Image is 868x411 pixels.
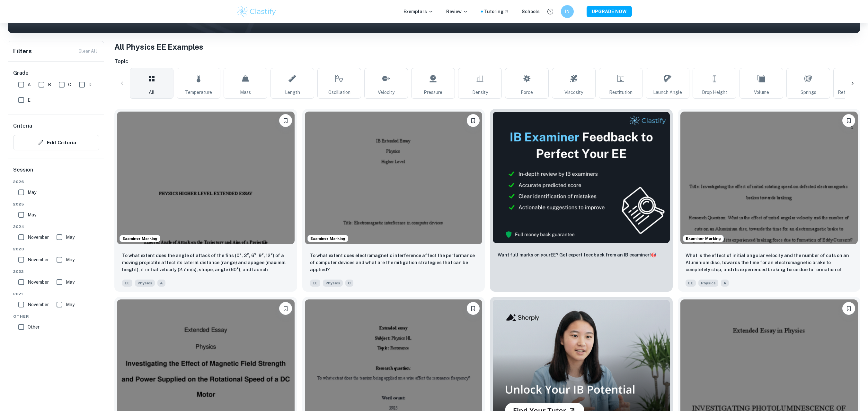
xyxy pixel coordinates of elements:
[122,280,132,287] span: EE
[285,89,300,96] span: Length
[522,8,540,15] a: Schools
[721,280,729,287] span: A
[13,69,99,77] h6: Grade
[28,211,36,218] span: May
[683,236,723,241] span: Examiner Marking
[345,280,353,287] span: C
[686,280,696,287] span: EE
[545,6,556,17] button: Help and Feedback
[842,302,855,315] button: Bookmark
[492,112,670,243] img: Thumbnail
[678,109,861,292] a: Examiner MarkingBookmarkWhat is the effect of initial angular velocity and the number of cuts on ...
[114,41,860,53] h1: All Physics EE Examples
[698,280,718,287] span: Physics
[13,314,99,319] span: Other
[498,251,656,258] p: Want full marks on your EE ? Get expert feedback from an IB examiner!
[651,252,656,257] span: 🎯
[28,81,31,88] span: A
[28,279,49,286] span: November
[13,47,32,56] h6: Filters
[240,89,251,96] span: Mass
[13,201,99,207] span: 2025
[120,236,160,241] span: Examiner Marking
[801,89,816,96] span: Springs
[13,269,99,274] span: 2022
[66,256,75,263] span: May
[279,302,292,315] button: Bookmark
[28,189,36,196] span: May
[114,109,297,292] a: Examiner MarkingBookmarkTo what extent does the angle of attack of the fins (0°, 3°, 6°, 9°, 12°)...
[308,236,348,241] span: Examiner Marking
[279,114,292,127] button: Bookmark
[564,89,583,96] span: Viscosity
[48,81,51,88] span: B
[484,8,509,15] a: Tutoring
[310,280,320,287] span: EE
[13,179,99,185] span: 2026
[117,112,295,244] img: Physics EE example thumbnail: To what extent does the angle of attack
[424,89,442,96] span: Pressure
[490,109,673,292] a: ThumbnailWant full marks on yourEE? Get expert feedback from an IB examiner!
[305,112,483,244] img: Physics EE example thumbnail: To what extent does electromagnetic inte
[28,96,31,104] span: E
[686,252,853,274] p: What is the effect of initial angular velocity and the number of cuts on an Aluminium disc, towar...
[28,323,40,331] span: Other
[66,234,75,241] span: May
[28,256,49,263] span: November
[587,6,632,17] button: UPGRADE NOW
[754,89,769,96] span: Volume
[13,166,99,179] h6: Session
[842,114,855,127] button: Bookmark
[66,301,75,308] span: May
[310,252,477,273] p: To what extent does electromagnetic interference affect the performance of computer devices and w...
[564,8,571,15] h6: IN
[114,58,860,65] h6: Topic
[467,302,480,315] button: Bookmark
[13,122,32,130] h6: Criteria
[521,89,533,96] span: Force
[28,234,49,241] span: November
[467,114,480,127] button: Bookmark
[236,5,277,18] img: Clastify logo
[302,109,485,292] a: Examiner MarkingBookmarkTo what extent does electromagnetic interference affect the performance o...
[13,246,99,252] span: 2023
[472,89,488,96] span: Density
[403,8,433,15] p: Exemplars
[609,89,633,96] span: Restitution
[378,89,394,96] span: Velocity
[66,279,75,286] span: May
[135,280,155,287] span: Physics
[13,291,99,297] span: 2021
[68,81,71,88] span: C
[13,224,99,230] span: 2024
[323,280,343,287] span: Physics
[561,5,574,18] button: IN
[13,135,99,150] button: Edit Criteria
[28,301,49,308] span: November
[185,89,212,96] span: Temperature
[702,89,727,96] span: Drop Height
[653,89,682,96] span: Launch Angle
[149,89,155,96] span: All
[446,8,468,15] p: Review
[328,89,350,96] span: Oscillation
[157,280,165,287] span: A
[680,112,858,244] img: Physics EE example thumbnail: What is the effect of initial angular ve
[122,252,289,274] p: To what extent does the angle of attack of the fins (0°, 3°, 6°, 9°, 12°) of a moving projectile ...
[88,81,92,88] span: D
